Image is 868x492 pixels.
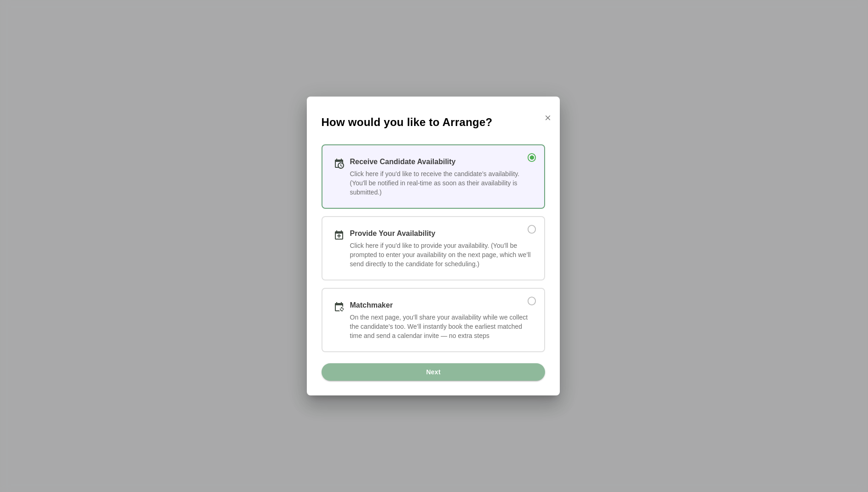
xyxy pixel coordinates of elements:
[350,241,533,269] div: Click here if you'd like to provide your availability. (You’ll be prompted to enter your availabi...
[350,300,515,311] div: Matchmaker
[350,169,533,197] div: Click here if you'd like to receive the candidate’s availability. (You'll be notified in real-tim...
[322,115,493,130] span: How would you like to Arrange?
[350,156,533,167] div: Receive Candidate Availability
[350,228,515,239] div: Provide Your Availability
[350,313,533,340] div: On the next page, you’ll share your availability while we collect the candidate’s too. We’ll inst...
[425,363,441,381] span: Next
[322,363,545,381] button: Next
